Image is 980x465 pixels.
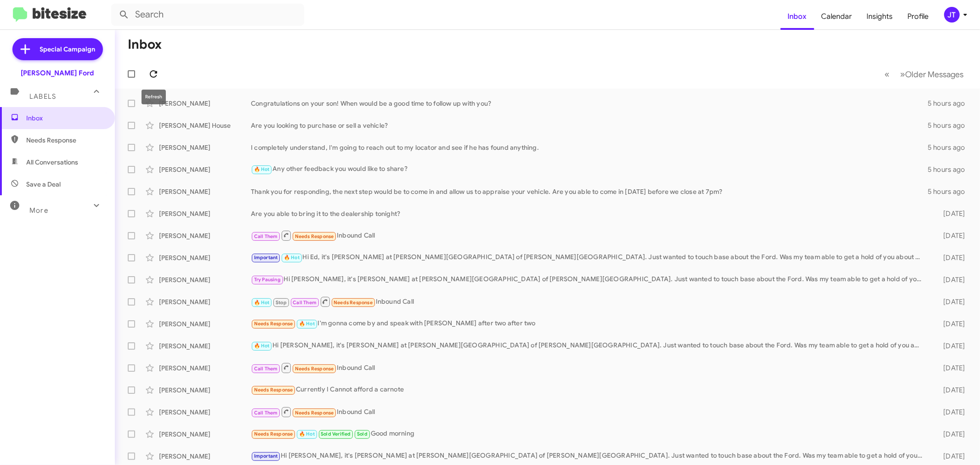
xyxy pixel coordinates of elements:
span: 🔥 Hot [284,255,300,261]
span: Inbox [26,113,104,123]
span: Try Pausing [254,277,281,283]
div: [DATE] [927,341,973,351]
a: Calendar [814,3,860,30]
div: [PERSON_NAME] [159,99,251,108]
a: Insights [860,3,901,30]
button: Next [895,65,969,84]
span: 🔥 Hot [254,343,270,349]
div: [PERSON_NAME] [159,231,251,240]
div: [PERSON_NAME] [159,253,251,262]
div: 5 hours ago [927,121,973,130]
a: Profile [901,3,936,30]
span: Needs Response [254,387,293,393]
span: Needs Response [295,233,334,239]
span: Special Campaign [40,45,96,54]
span: Stop [276,300,287,306]
div: [PERSON_NAME] [159,297,251,306]
div: 5 hours ago [927,143,973,152]
div: Refresh [142,90,166,104]
div: Hi [PERSON_NAME], it's [PERSON_NAME] at [PERSON_NAME][GEOGRAPHIC_DATA] of [PERSON_NAME][GEOGRAPHI... [251,340,927,351]
div: [PERSON_NAME] [159,363,251,373]
div: [PERSON_NAME] House [159,121,251,130]
span: Call Them [254,233,278,239]
span: Needs Response [254,321,293,327]
div: [PERSON_NAME] [159,209,251,218]
div: I completely understand, I'm going to reach out to my locator and see if he has found anything. [251,143,927,152]
span: 🔥 Hot [299,321,315,327]
span: Needs Response [26,136,104,145]
span: All Conversations [26,158,78,167]
div: [PERSON_NAME] [159,341,251,351]
div: [DATE] [927,363,973,373]
div: Are you looking to purchase or sell a vehicle? [251,121,927,130]
span: Important [254,255,278,261]
span: 🔥 Hot [299,431,315,437]
div: [DATE] [927,275,973,284]
div: [PERSON_NAME] [159,187,251,196]
span: Important [254,453,278,459]
span: Labels [29,92,56,101]
div: Inbound Call [251,406,927,418]
span: Call Them [254,410,278,416]
button: Previous [879,65,895,84]
div: [PERSON_NAME] Ford [21,68,94,78]
div: Currently I Cannot afford a carnote [251,385,927,395]
div: [DATE] [927,430,973,439]
a: Special Campaign [12,38,103,60]
div: [DATE] [927,386,973,395]
span: Call Them [293,300,317,306]
div: [DATE] [927,408,973,417]
div: [DATE] [927,253,973,262]
div: Inbound Call [251,362,927,374]
div: [PERSON_NAME] [159,165,251,174]
div: 5 hours ago [927,187,973,196]
div: [DATE] [927,297,973,306]
div: Thank you for responding, the next step would be to come in and allow us to appraise your vehicle... [251,187,927,196]
div: [PERSON_NAME] [159,386,251,395]
div: 5 hours ago [927,99,973,108]
div: [DATE] [927,231,973,240]
a: Inbox [781,3,814,30]
div: I'm gonna come by and speak with [PERSON_NAME] after two after two [251,318,927,329]
span: Call Them [254,366,278,372]
div: [DATE] [927,452,973,461]
div: [PERSON_NAME] [159,319,251,329]
div: [PERSON_NAME] [159,275,251,284]
div: Hi [PERSON_NAME], it's [PERSON_NAME] at [PERSON_NAME][GEOGRAPHIC_DATA] of [PERSON_NAME][GEOGRAPHI... [251,451,927,461]
nav: Page navigation example [879,65,969,84]
div: Congratulations on your son! When would be a good time to follow up with you? [251,99,927,108]
div: [DATE] [927,319,973,329]
div: Hi Ed, it's [PERSON_NAME] at [PERSON_NAME][GEOGRAPHIC_DATA] of [PERSON_NAME][GEOGRAPHIC_DATA]. Ju... [251,252,927,263]
span: » [900,68,905,80]
span: Sold [357,431,368,437]
span: « [884,68,889,80]
span: Needs Response [254,431,293,437]
div: Hi [PERSON_NAME], it's [PERSON_NAME] at [PERSON_NAME][GEOGRAPHIC_DATA] of [PERSON_NAME][GEOGRAPHI... [251,274,927,285]
div: [PERSON_NAME] [159,143,251,152]
div: Inbound Call [251,230,927,241]
div: Are you able to bring it to the dealership tonight? [251,209,927,218]
span: Needs Response [295,366,334,372]
button: JT [936,7,970,23]
div: Any other feedback you would like to share? [251,164,927,175]
span: 🔥 Hot [254,300,270,306]
div: Good morning [251,429,927,439]
div: [PERSON_NAME] [159,430,251,439]
h1: Inbox [128,37,162,52]
span: Needs Response [295,410,334,416]
div: [PERSON_NAME] [159,452,251,461]
div: JT [944,7,960,23]
span: Older Messages [905,69,963,79]
span: Needs Response [334,300,373,306]
div: [PERSON_NAME] [159,408,251,417]
div: Inbound Call [251,296,927,307]
span: More [29,206,48,215]
input: Search [111,4,304,26]
span: Sold Verified [321,431,351,437]
div: 5 hours ago [927,165,973,174]
span: Save a Deal [26,180,61,189]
